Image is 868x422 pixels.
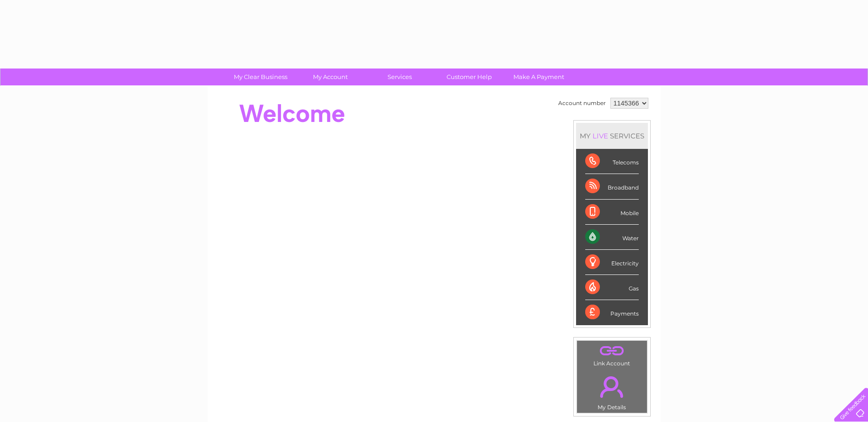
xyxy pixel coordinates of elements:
[431,69,507,85] a: Customer Help
[585,225,639,250] div: Water
[591,132,610,140] div: LIVE
[292,69,368,85] a: My Account
[585,200,639,225] div: Mobile
[585,149,639,174] div: Telecoms
[579,371,645,403] a: .
[223,69,298,85] a: My Clear Business
[585,275,639,300] div: Gas
[585,300,639,325] div: Payments
[362,69,437,85] a: Services
[556,95,608,111] td: Account number
[501,69,577,85] a: Make A Payment
[579,343,645,359] a: .
[585,174,639,199] div: Broadband
[577,369,647,413] td: My Details
[577,340,647,369] td: Link Account
[576,123,648,149] div: MY SERVICES
[585,250,639,275] div: Electricity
